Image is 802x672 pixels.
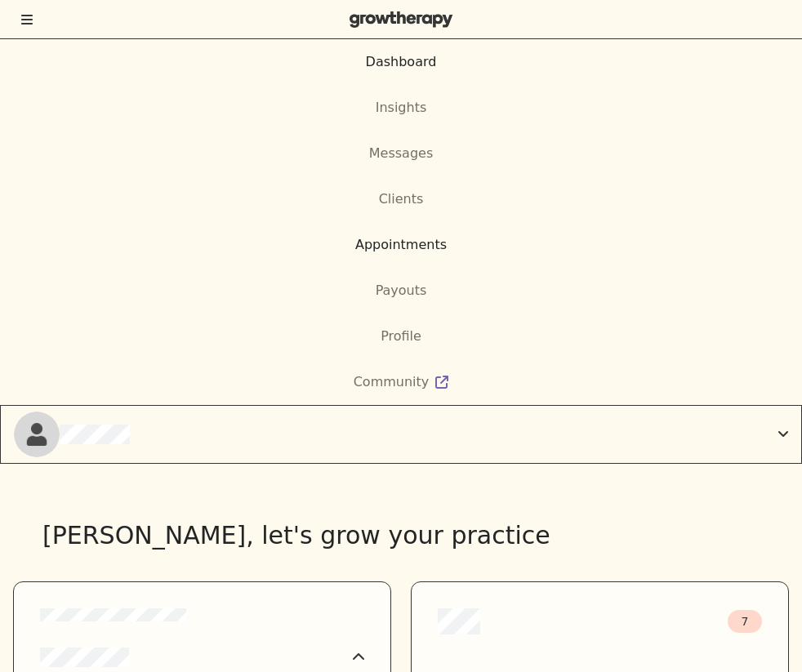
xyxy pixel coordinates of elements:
img: Tommy V [14,412,60,457]
div: Appointments [355,235,447,255]
div: Insights [376,98,427,118]
div: Payouts [376,281,427,300]
div: Profile [381,327,421,346]
button: Toggle menu [20,11,34,28]
div: Community [354,372,449,392]
img: Grow Therapy logo [350,11,453,28]
div: Messages [369,144,433,163]
h2: [PERSON_NAME] , let's grow your practice [13,516,560,555]
div: Dashboard [366,52,437,72]
div: 7 [728,610,762,633]
div: Clients [379,189,424,209]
